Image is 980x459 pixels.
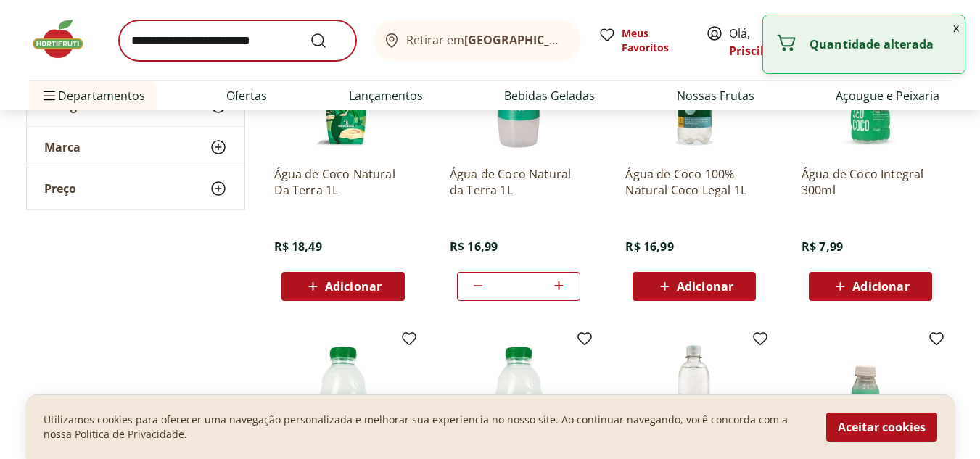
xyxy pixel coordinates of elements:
img: Hortifruti [29,17,102,61]
button: Fechar notificação [947,15,965,40]
button: Submit Search [310,32,345,49]
span: R$ 16,99 [450,239,498,255]
a: Água de Coco Natural Da Terra 1L [274,166,412,198]
a: Nossas Frutas [677,87,754,104]
span: Meus Favoritos [622,26,688,55]
span: Adicionar [677,281,733,292]
input: search [119,20,356,61]
p: Utilizamos cookies para oferecer uma navegação personalizada e melhorar sua experiencia no nosso ... [44,413,809,442]
button: Marca [27,127,244,168]
span: R$ 16,99 [625,239,673,255]
span: R$ 7,99 [802,239,843,255]
span: Retirar em [406,33,567,46]
a: Ofertas [226,87,267,104]
a: Água de Coco Integral 300ml [802,166,939,198]
button: Adicionar [633,272,756,301]
a: Bebidas Geladas [504,87,595,104]
button: Retirar em[GEOGRAPHIC_DATA]/[GEOGRAPHIC_DATA] [374,20,581,61]
span: Preço [44,181,76,196]
span: Adicionar [325,281,382,292]
a: Açougue e Peixaria [836,87,939,104]
button: Menu [41,78,58,113]
span: Olá, [729,25,794,59]
a: Priscila [729,43,771,59]
span: R$ 18,49 [274,239,322,255]
a: Água de Coco 100% Natural Coco Legal 1L [625,166,763,198]
button: Aceitar cookies [826,413,937,442]
button: Adicionar [281,272,405,301]
p: Quantidade alterada [810,37,953,51]
a: Meus Favoritos [598,26,688,55]
span: Adicionar [852,281,909,292]
a: Água de Coco Natural da Terra 1L [450,166,588,198]
button: Preço [27,168,244,209]
span: Marca [44,140,81,154]
a: Lançamentos [349,87,423,104]
b: [GEOGRAPHIC_DATA]/[GEOGRAPHIC_DATA] [464,32,709,48]
button: Adicionar [809,272,932,301]
span: Departamentos [41,78,145,113]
